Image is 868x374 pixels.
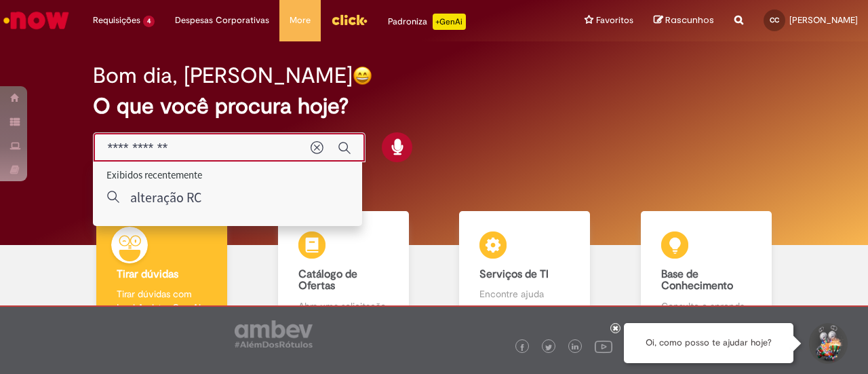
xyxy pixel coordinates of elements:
[298,267,357,293] b: Catálogo de Ofertas
[235,320,313,348] img: logo_footer_ambev_rotulo_gray.png
[654,14,714,27] a: Rascunhos
[93,64,353,88] h2: Bom dia, [PERSON_NAME]
[665,14,714,26] span: Rascunhos
[93,94,774,118] h2: O que você procura hoje?
[770,16,779,24] span: CC
[661,267,733,293] b: Base de Conhecimento
[175,14,269,27] span: Despesas Corporativas
[331,10,368,30] img: click_logo_yellow_360x200.png
[117,267,178,281] b: Tirar dúvidas
[1,7,71,34] img: ServiceNow
[434,211,616,329] a: Serviços de TI Encontre ajuda
[596,14,633,27] span: Favoritos
[479,287,570,301] p: Encontre ajuda
[595,337,612,355] img: logo_footer_youtube.png
[789,14,858,26] span: [PERSON_NAME]
[71,211,253,329] a: Tirar dúvidas Tirar dúvidas com Lupi Assist e Gen Ai
[624,323,793,363] div: Oi, como posso te ajudar hoje?
[572,343,578,352] img: logo_footer_linkedin.png
[433,14,466,30] p: +GenAi
[661,299,751,313] p: Consulte e aprenda
[253,211,435,329] a: Catálogo de Ofertas Abra uma solicitação
[519,344,526,351] img: logo_footer_facebook.png
[298,299,389,313] p: Abra uma solicitação
[353,66,372,86] img: happy-face.png
[807,323,848,364] button: Iniciar Conversa de Suporte
[117,287,207,314] p: Tirar dúvidas com Lupi Assist e Gen Ai
[616,211,797,329] a: Base de Conhecimento Consulte e aprenda
[479,267,549,281] b: Serviços de TI
[545,344,552,351] img: logo_footer_twitter.png
[93,14,140,27] span: Requisições
[388,14,466,30] div: Padroniza
[290,14,311,27] span: More
[143,16,155,27] span: 4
